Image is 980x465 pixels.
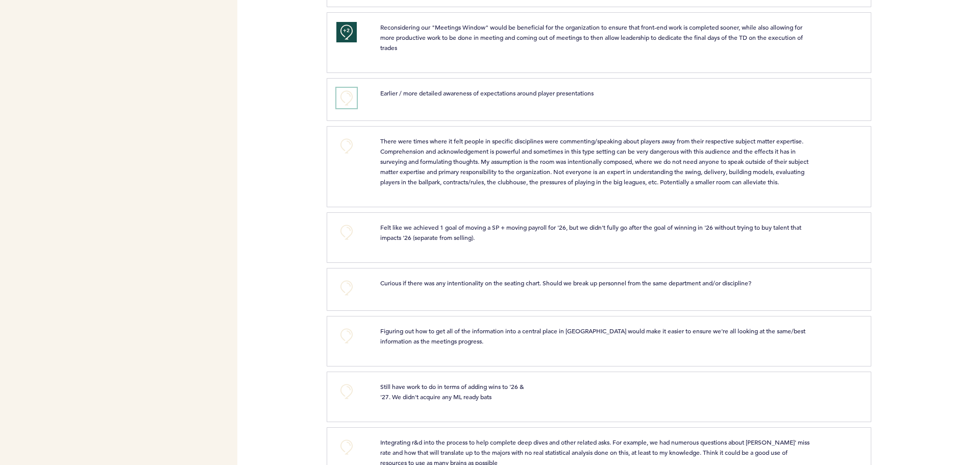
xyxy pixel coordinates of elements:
[336,22,357,42] button: +2
[380,23,804,52] span: Reconsidering our "Meetings Window" would be beneficial for the organization to ensure that front...
[380,223,803,241] span: Felt like we achieved 1 goal of moving a SP + moving payroll for '26, but we didn't fully go afte...
[380,327,807,345] span: Figuring out how to get all of the information into a central place in [GEOGRAPHIC_DATA] would ma...
[343,26,350,36] span: +2
[380,382,526,401] span: Still have work to do in terms of adding wins to '26 & '27. We didn't acquire any ML ready bats
[380,137,810,186] span: There were times where it felt people in specific disciplines were commenting/speaking about play...
[380,89,594,97] span: Earlier / more detailed awareness of expectations around player presentations
[380,279,751,287] span: Curious if there was any intentionality on the seating chart. Should we break up personnel from t...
